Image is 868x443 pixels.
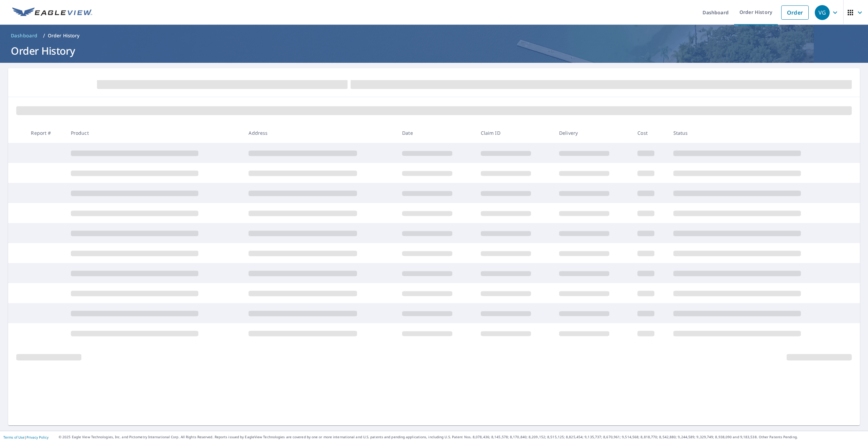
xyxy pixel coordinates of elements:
[781,5,809,20] a: Order
[632,123,668,143] th: Cost
[815,5,830,20] div: VG
[8,44,860,58] h1: Order History
[668,123,846,143] th: Status
[25,123,65,143] th: Report #
[397,123,475,143] th: Date
[43,32,45,40] li: /
[8,30,40,41] a: Dashboard
[59,435,865,440] p: © 2025 Eagle View Technologies, Inc. and Pictometry International Corp. All Rights Reserved. Repo...
[12,7,92,18] img: EV Logo
[475,123,554,143] th: Claim ID
[26,435,48,440] a: Privacy Policy
[243,123,397,143] th: Address
[3,435,48,439] p: |
[11,32,38,39] span: Dashboard
[65,123,243,143] th: Product
[48,32,80,39] p: Order History
[554,123,632,143] th: Delivery
[8,30,860,41] nav: breadcrumb
[3,435,24,440] a: Terms of Use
